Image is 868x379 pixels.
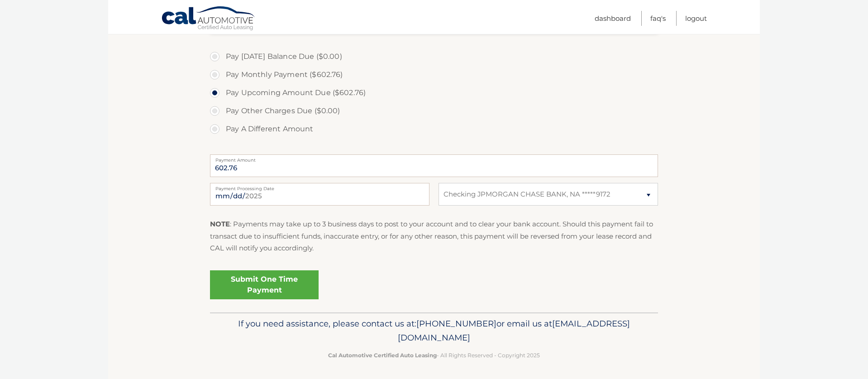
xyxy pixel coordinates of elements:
[210,183,429,190] label: Payment Processing Date
[210,48,658,66] label: Pay [DATE] Balance Due ($0.00)
[416,318,496,329] span: [PHONE_NUMBER]
[210,66,658,84] label: Pay Monthly Payment ($602.76)
[216,317,652,345] p: If you need assistance, please contact us at: or email us at
[216,350,652,360] p: - All Rights Reserved - Copyright 2025
[650,11,666,26] a: FAQ's
[210,84,658,102] label: Pay Upcoming Amount Due ($602.76)
[328,352,437,359] strong: Cal Automotive Certified Auto Leasing
[161,6,256,32] a: Cal Automotive
[210,154,658,162] label: Payment Amount
[210,120,658,138] label: Pay A Different Amount
[210,102,658,120] label: Pay Other Charges Due ($0.00)
[210,220,230,228] strong: NOTE
[210,270,319,299] a: Submit One Time Payment
[210,218,658,254] p: : Payments may take up to 3 business days to post to your account and to clear your bank account....
[210,154,658,177] input: Payment Amount
[685,11,707,26] a: Logout
[210,183,429,206] input: Payment Date
[595,11,631,26] a: Dashboard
